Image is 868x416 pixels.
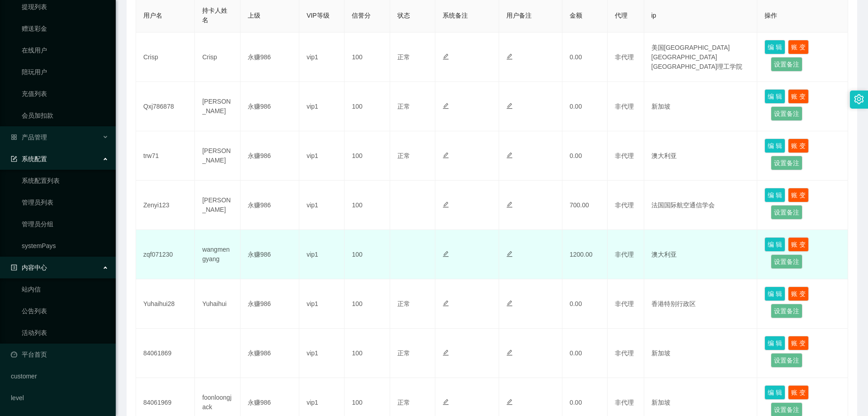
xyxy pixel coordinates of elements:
[352,12,371,19] span: 信誉分
[771,254,802,269] button: 设置备注
[443,251,449,257] i: 图标: edit
[854,94,864,104] i: 图标: setting
[788,287,809,301] button: 账 变
[615,399,634,406] span: 非代理
[22,19,108,38] a: 赠送彩金
[11,389,108,407] a: level
[562,181,608,230] td: 700.00
[195,82,240,131] td: [PERSON_NAME]
[22,193,108,211] a: 管理员列表
[506,201,513,208] i: 图标: edit
[615,103,634,110] span: 非代理
[22,302,108,320] a: 公告列表
[771,57,802,72] button: 设置备注
[195,33,240,82] td: Crisp
[506,12,532,19] span: 用户备注
[788,40,809,54] button: 账 变
[644,329,758,378] td: 新加坡
[241,131,299,181] td: 永赚986
[136,329,195,378] td: 84061869
[443,53,449,60] i: 图标: edit
[443,349,449,356] i: 图标: edit
[506,152,513,158] i: 图标: edit
[136,131,195,181] td: trw71
[771,353,802,368] button: 设置备注
[344,181,390,230] td: 100
[344,33,390,82] td: 100
[299,329,344,378] td: vip1
[11,345,108,363] a: 图标: dashboard平台首页
[764,237,785,252] button: 编 辑
[22,41,108,59] a: 在线用户
[764,385,785,400] button: 编 辑
[11,156,17,162] i: 图标: form
[344,329,390,378] td: 100
[241,230,299,279] td: 永赚986
[241,33,299,82] td: 永赚986
[788,188,809,202] button: 账 变
[344,230,390,279] td: 100
[136,33,195,82] td: Crisp
[764,188,785,202] button: 编 辑
[562,329,608,378] td: 0.00
[644,279,758,329] td: 香港特别行政区
[764,287,785,301] button: 编 辑
[764,89,785,104] button: 编 辑
[299,279,344,329] td: vip1
[344,279,390,329] td: 100
[195,131,240,181] td: [PERSON_NAME]
[562,279,608,329] td: 0.00
[136,82,195,131] td: Qxj786878
[443,399,449,405] i: 图标: edit
[299,82,344,131] td: vip1
[22,63,108,81] a: 陪玩用户
[241,181,299,230] td: 永赚986
[136,181,195,230] td: Zenyi123
[22,324,108,342] a: 活动列表
[788,336,809,350] button: 账 变
[506,349,513,356] i: 图标: edit
[506,103,513,109] i: 图标: edit
[11,367,108,385] a: customer
[764,12,777,19] span: 操作
[644,181,758,230] td: 法国国际航空通信学会
[397,152,410,159] span: 正常
[195,279,240,329] td: Yuhaihui
[241,329,299,378] td: 永赚986
[764,336,785,350] button: 编 辑
[397,12,410,19] span: 状态
[443,103,449,109] i: 图标: edit
[615,201,634,209] span: 非代理
[299,33,344,82] td: vip1
[22,280,108,298] a: 站内信
[443,201,449,208] i: 图标: edit
[241,279,299,329] td: 永赚986
[11,264,17,271] i: 图标: profile
[644,131,758,181] td: 澳大利亚
[615,12,627,19] span: 代理
[136,230,195,279] td: zqf071230
[506,399,513,405] i: 图标: edit
[644,33,758,82] td: 美国[GEOGRAPHIC_DATA][GEOGRAPHIC_DATA][GEOGRAPHIC_DATA]理工学院
[344,82,390,131] td: 100
[506,300,513,306] i: 图标: edit
[397,53,410,61] span: 正常
[443,152,449,158] i: 图标: edit
[764,139,785,153] button: 编 辑
[22,237,108,255] a: systemPays
[615,152,634,159] span: 非代理
[788,237,809,252] button: 账 变
[202,7,227,24] span: 持卡人姓名
[195,230,240,279] td: wangmengyang
[771,304,802,318] button: 设置备注
[562,230,608,279] td: 1200.00
[771,156,802,170] button: 设置备注
[248,12,260,19] span: 上级
[299,230,344,279] td: vip1
[651,12,656,19] span: ip
[22,172,108,190] a: 系统配置列表
[788,385,809,400] button: 账 变
[11,134,17,140] i: 图标: appstore-o
[443,12,468,19] span: 系统备注
[562,33,608,82] td: 0.00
